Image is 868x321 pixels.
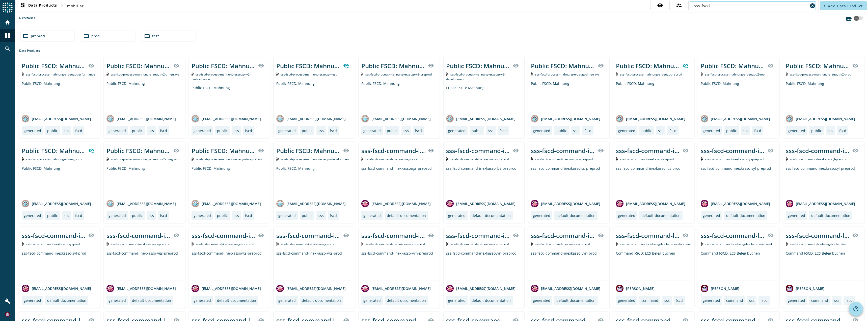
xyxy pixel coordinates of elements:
[786,146,849,155] div: sss-fscd-command-inexkassosyl-preprod
[47,128,58,133] div: public
[669,128,676,133] div: fscd
[343,232,349,238] mat-icon: visibility
[786,81,861,111] div: Public FSCD: Mahnung
[446,200,454,207] img: avatar
[192,62,255,70] div: Public FSCD: Mahnung
[106,62,170,70] div: Public FSCD: Mahnung
[108,128,126,133] div: generated
[276,157,279,161] img: Kafka Topic: sss-fscd-process-mahnung-erzeugt-development
[535,157,593,161] span: Kafka Topic: sss-fscd-command-inexkassolcs-preprod
[302,128,312,133] div: public
[47,298,86,303] div: default-documentation
[23,33,29,39] mat-icon: folder_open
[694,3,808,9] input: Search (% or * for wildcards)
[160,213,167,218] div: fscd
[276,72,279,76] img: Kafka Topic: sss-fscd-process-mahnung-erzeugt-test
[618,128,635,133] div: generated
[620,72,682,77] span: Kafka Topic: sss-fscd-process-mahnung-erzeugt-preprod
[641,213,681,218] div: default-documentation
[726,128,737,133] div: public
[846,298,853,303] div: fscd
[488,128,494,133] div: sss
[616,200,623,207] img: avatar
[513,147,519,154] mat-icon: visibility
[192,85,267,111] div: Public FSCD: Mahnung
[533,298,550,303] div: generated
[701,72,703,76] img: Kafka Topic: sss-fscd-process-mahnung-erzeugt-v2-test
[276,242,279,246] img: Kafka Topic: sss-fscd-command-inexkasso-vgs-prod
[852,232,858,238] mat-icon: visibility
[20,3,26,9] mat-icon: dashboard
[446,166,522,196] div: sss-fscd-command-inexkasso-lcs-preprod
[106,81,182,111] div: Public FSCD: Mahnung
[194,298,211,303] div: generated
[448,128,466,133] div: generated
[616,146,680,155] div: sss-fscd-command-inexkasso-lcs-prod
[24,298,41,303] div: generated
[19,48,864,53] div: Data Products
[428,63,434,69] mat-icon: visibility
[192,115,261,122] div: [EMAIL_ADDRESS][DOMAIN_NAME]
[809,2,816,9] button: Clear
[192,200,199,207] img: avatar
[446,72,505,81] span: Kafka Topic: sss-fscd-process-mahnung-erzeugt-v2-development
[106,115,176,122] div: [EMAIL_ADDRESS][DOMAIN_NAME]
[106,115,114,122] img: avatar
[106,146,170,155] div: Public FSCD: Mahnung
[65,1,86,10] button: mobiliar
[276,166,352,196] div: Public FSCD: Mahnung
[22,115,29,122] img: avatar
[809,3,816,9] mat-icon: cancel
[811,298,828,303] div: command
[701,166,776,196] div: sss-fscd-command-inexkasso-syl-preprod
[22,81,97,111] div: Public FSCD: Mahnung
[217,298,256,303] div: default-documentation
[761,298,768,303] div: fscd
[556,128,567,133] div: public
[811,213,850,218] div: default-documentation
[820,1,867,10] button: Add Data Product
[106,200,114,207] img: avatar
[365,157,424,161] span: Kafka Topic: sss-fscd-command-inexkassoags-preprod
[749,298,754,303] div: sss
[281,72,337,77] span: Kafka Topic: sss-fscd-process-mahnung-erzeugt-test
[450,157,509,161] span: Kafka Topic: sss-fscd-command-inexkasso-lcs-preprod
[192,242,194,246] img: Kafka Topic: sss-fscd-command-inexkassovgs-preprod
[281,157,350,161] span: Kafka Topic: sss-fscd-process-mahnung-erzeugt-development
[531,72,533,76] img: Kafka Topic: sss-fscd-process-mahnung-erzeugt-timetravel
[403,128,409,133] div: sss
[664,298,670,303] div: sss
[786,72,788,76] img: Kafka Topic: sss-fscd-process-mahnung-erzeugt-v2-prod
[363,298,381,303] div: generated
[598,63,604,69] mat-icon: visibility
[192,146,255,155] div: Public FSCD: Mahnung
[20,3,57,9] span: Data Products
[26,72,95,77] span: Kafka Topic: sss-fscd-process-mahnung-erzeugt-performance
[446,285,454,292] img: avatar
[387,213,426,218] div: default-documentation
[446,85,522,111] div: Public FSCD: Mahnung
[556,298,595,303] div: default-documentation
[531,81,607,111] div: Public FSCD: Mahnung
[676,298,683,303] div: fscd
[743,128,748,133] div: sss
[513,232,519,238] mat-icon: visibility
[701,146,764,155] div: sss-fscd-command-inexkasso-syl-preprod
[828,128,833,133] div: sss
[318,128,324,133] div: sss
[701,115,708,122] img: avatar
[192,285,199,292] img: avatar
[132,128,143,133] div: public
[533,213,550,218] div: generated
[278,298,296,303] div: generated
[531,200,600,207] div: [EMAIL_ADDRESS][DOMAIN_NAME]
[152,34,159,38] span: test
[500,128,507,133] div: fscd
[786,115,855,122] div: [EMAIL_ADDRESS][DOMAIN_NAME]
[701,200,770,207] div: [EMAIL_ADDRESS][DOMAIN_NAME]
[361,200,369,207] img: avatar
[194,213,211,218] div: generated
[852,147,858,154] mat-icon: visibility
[31,34,45,38] span: preprod
[276,200,284,207] img: avatar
